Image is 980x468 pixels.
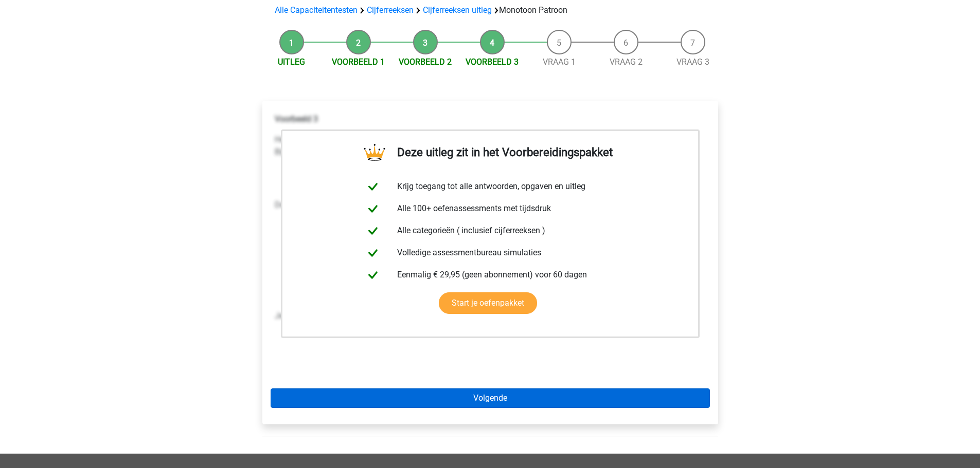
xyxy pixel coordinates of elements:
a: Cijferreeksen uitleg [423,5,492,15]
img: Monotonous_Example_3_2.png [275,219,452,302]
a: Voorbeeld 1 [332,57,385,67]
a: Vraag 3 [676,57,709,67]
p: Je kunt zien dat er 15 afgetrokken moet worden om tot het goede antwoord te komen. Het antwoord i... [275,310,706,322]
a: Voorbeeld 2 [399,57,452,67]
a: Vraag 1 [543,57,576,67]
a: Start je oefenpakket [439,292,537,314]
p: Deze reeks los je op dezelfde manier op als voorbeeld 1 en 2: [275,199,706,211]
p: Hetzelfde soort reeks kun je ook tegenkomen bij een reeks waar de getallen steeds redelijk gelijk... [275,134,706,158]
a: Voorbeeld 3 [466,57,519,67]
a: Alle Capaciteitentesten [275,5,358,15]
a: Volgende [271,388,710,408]
b: Voorbeeld 3 [275,114,318,124]
a: Cijferreeksen [367,5,414,15]
div: Monotoon Patroon [271,4,710,16]
a: Uitleg [278,57,305,67]
a: Vraag 2 [610,57,643,67]
img: Monotonous_Example_3.png [275,166,452,191]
